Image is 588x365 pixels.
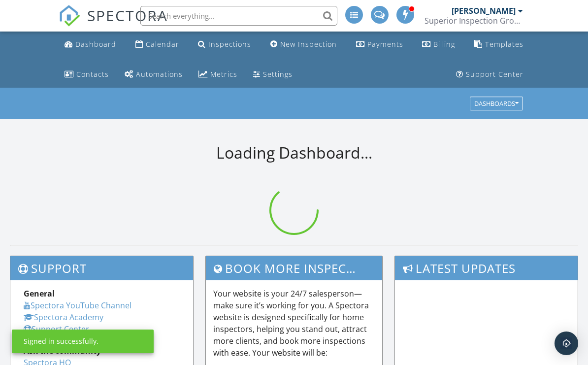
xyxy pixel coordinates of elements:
[140,6,337,26] input: Search everything...
[466,69,523,79] div: Support Center
[195,66,241,84] a: Metrics
[485,39,523,49] div: Templates
[280,39,337,49] div: New Inspection
[131,35,183,54] a: Calendar
[24,300,131,311] a: Spectora YouTube Channel
[24,324,89,334] a: Support Center
[210,69,237,79] div: Metrics
[213,288,375,359] p: Your website is your 24/7 salesperson—make sure it’s working for you. A Spectora website is desig...
[352,35,407,54] a: Payments
[61,66,113,84] a: Contacts
[452,6,516,16] div: [PERSON_NAME]
[249,66,296,84] a: Settings
[146,39,179,49] div: Calendar
[24,312,103,323] a: Spectora Academy
[395,256,578,280] h3: Latest Updates
[59,5,80,27] img: The Best Home Inspection Software - Spectora
[418,35,459,54] a: Billing
[76,69,109,79] div: Contacts
[470,97,523,111] button: Dashboards
[208,39,251,49] div: Inspections
[266,35,341,54] a: New Inspection
[59,13,168,34] a: SPECTORA
[206,256,383,280] h3: Book More Inspections
[452,66,527,84] a: Support Center
[87,5,168,26] span: SPECTORA
[121,66,187,84] a: Automations (Advanced)
[24,336,98,346] div: Signed in successfully.
[263,69,293,79] div: Settings
[555,332,578,355] div: Open Intercom Messenger
[194,35,255,54] a: Inspections
[433,39,455,49] div: Billing
[75,39,116,49] div: Dashboard
[470,35,527,54] a: Templates
[136,69,183,79] div: Automations
[24,288,55,299] strong: General
[61,35,120,54] a: Dashboard
[367,39,403,49] div: Payments
[10,256,193,280] h3: Support
[474,100,519,107] div: Dashboards
[425,16,523,26] div: Superior Inspection Group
